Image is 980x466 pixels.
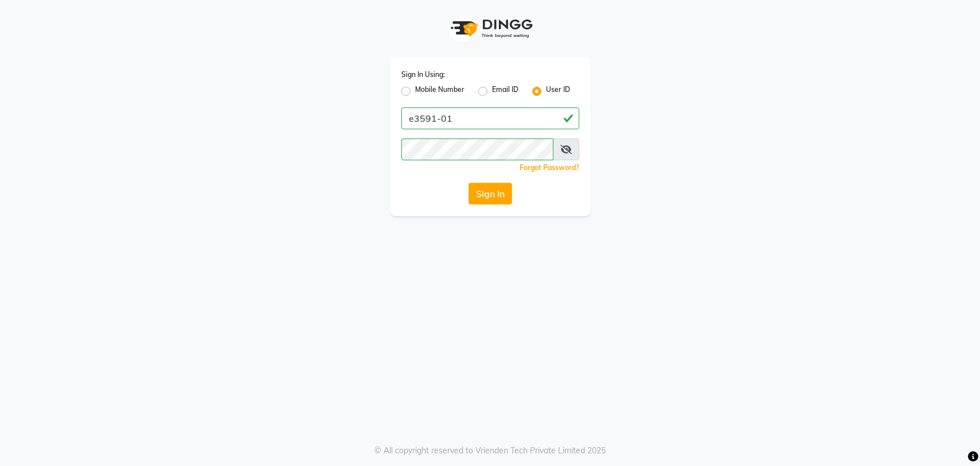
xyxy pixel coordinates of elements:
img: logo1.svg [444,11,536,45]
input: Username [401,107,579,129]
label: Mobile Number [415,84,464,98]
button: Sign In [468,183,512,205]
input: Username [401,138,553,160]
label: User ID [546,84,570,98]
label: Email ID [492,84,518,98]
label: Sign In Using: [401,70,445,80]
a: Forgot Password? [520,163,579,172]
